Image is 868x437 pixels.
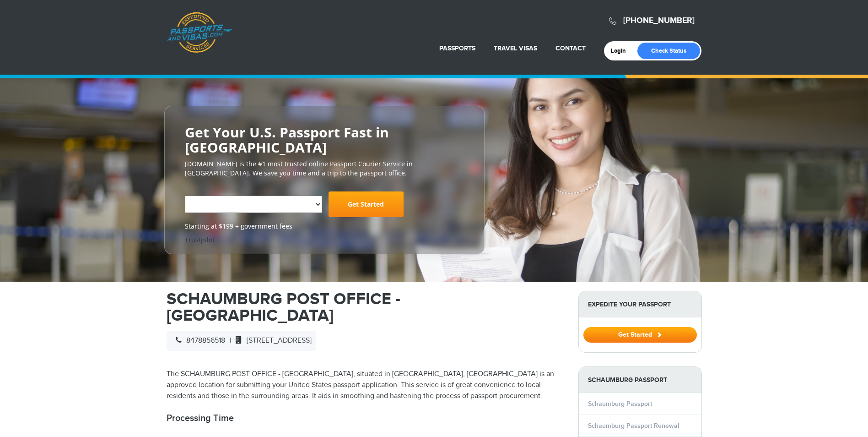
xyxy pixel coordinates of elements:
a: Get Started [583,331,697,338]
strong: Expedite Your Passport [579,291,701,317]
h1: SCHAUMBURG POST OFFICE - [GEOGRAPHIC_DATA] [167,291,565,324]
button: Get Started [583,327,697,343]
a: Login [611,47,632,55]
h2: Get Your U.S. Passport Fast in [GEOGRAPHIC_DATA] [185,125,464,155]
a: Passports & [DOMAIN_NAME] [167,12,232,53]
h2: Processing Time [167,413,565,424]
a: [PHONE_NUMBER] [623,16,695,26]
a: Schaumburg Passport [588,400,652,408]
a: Contact [555,44,586,52]
a: Travel Visas [494,44,537,52]
a: Get Started [329,191,404,217]
div: | [167,331,316,351]
a: Check Status [637,43,700,59]
a: Passports [439,44,475,52]
p: [DOMAIN_NAME] is the #1 most trusted online Passport Courier Service in [GEOGRAPHIC_DATA]. We sav... [185,159,464,178]
span: [STREET_ADDRESS] [231,336,312,345]
p: The SCHAUMBURG POST OFFICE - [GEOGRAPHIC_DATA], situated in [GEOGRAPHIC_DATA], [GEOGRAPHIC_DATA] ... [167,369,565,402]
span: Starting at $199 + government fees [185,222,464,231]
a: Trustpilot [185,235,215,244]
a: Schaumburg Passport Renewal [588,422,679,430]
span: 8478856518 [171,336,225,345]
strong: Schaumburg Passport [579,367,701,393]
